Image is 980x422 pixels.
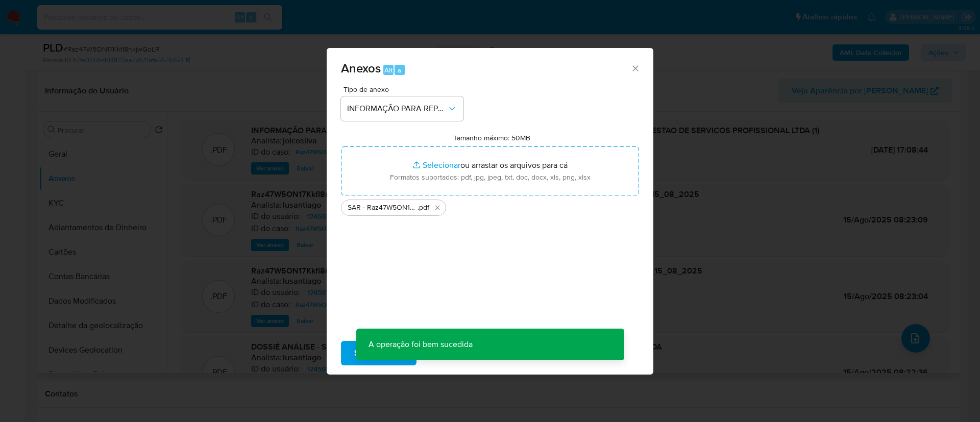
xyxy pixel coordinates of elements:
[341,59,381,77] span: Anexos
[431,202,444,214] button: Excluir SAR - Raz47W5ON17KkfI8nkjwGoLR - CNPJ 52534783000197 - SC GESTAO DE SERVICOS PROFISSIONAL...
[341,341,416,365] button: Subir arquivo
[356,329,485,360] p: A operação foi bem sucedida
[384,65,393,75] span: Alt
[453,133,530,142] label: Tamanho máximo: 50MB
[434,342,467,364] span: Cancelar
[398,65,401,75] span: a
[341,195,639,216] ul: Arquivos selecionados
[418,203,429,213] span: .pdf
[341,96,463,121] button: INFORMAÇÃO PARA REPORTE - COAF
[348,203,418,213] span: SAR - Raz47W5ON17KkfI8nkjwGoLR - CNPJ 52534783000197 - SC GESTAO DE SERVICOS PROFISSIONAL LTDA (1)
[354,342,403,364] span: Subir arquivo
[347,104,447,114] span: INFORMAÇÃO PARA REPORTE - COAF
[344,86,466,93] span: Tipo de anexo
[630,63,640,72] button: Fechar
